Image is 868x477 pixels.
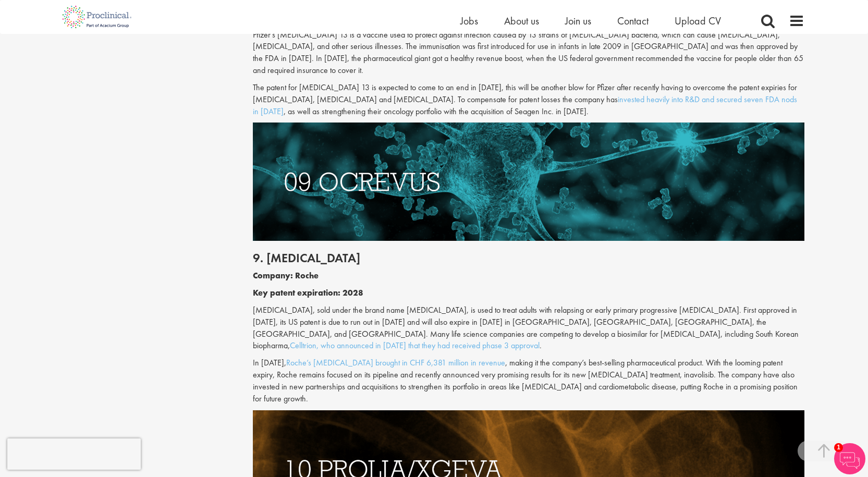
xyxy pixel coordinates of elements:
p: In [DATE], , making it the company’s best-selling pharmaceutical product. With the looming patent... [253,357,804,405]
a: Contact [617,14,649,28]
a: Jobs [460,14,478,28]
iframe: reCAPTCHA [7,438,141,470]
p: Pfizer’s [MEDICAL_DATA] 13 is a vaccine used to protect against infection caused by 13 strains of... [253,29,804,77]
a: Join us [565,14,591,28]
a: invested heavily into R&D and secured seven FDA nods in [DATE] [253,94,797,117]
b: Key patent expiration: 2028 [253,287,363,298]
img: Drugs with patents due to expire Ocrevus [253,123,804,240]
a: Celltrion, who announced in [DATE] that they had received phase 3 approval [290,340,540,351]
p: The patent for [MEDICAL_DATA] 13 is expected to come to an end in [DATE], this will be another bl... [253,82,804,118]
a: Upload CV [675,14,721,28]
p: [MEDICAL_DATA], sold under the brand name [MEDICAL_DATA], is used to treat adults with relapsing ... [253,304,804,352]
img: Chatbot [834,443,865,474]
a: Roche’s [MEDICAL_DATA] brought in CHF 6,381 million in revenue [286,357,505,368]
h2: 9. [MEDICAL_DATA] [253,251,804,265]
span: 1 [834,443,843,452]
a: About us [504,14,539,28]
b: Company: Roche [253,270,319,281]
